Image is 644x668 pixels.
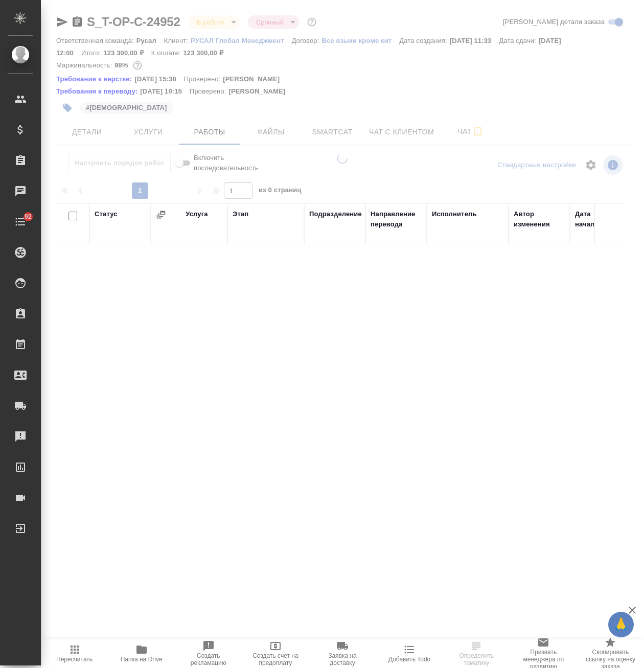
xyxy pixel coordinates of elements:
[41,639,108,668] button: Пересчитать
[449,652,504,666] span: Определить тематику
[371,209,422,229] div: Направление перевода
[608,612,634,637] button: 🙏
[156,210,166,220] button: Сгруппировать
[443,639,510,668] button: Определить тематику
[175,639,242,668] button: Создать рекламацию
[3,209,38,235] a: 92
[376,639,443,668] button: Добавить Todo
[388,656,430,663] span: Добавить Todo
[309,209,362,219] div: Подразделение
[186,209,208,219] div: Услуга
[242,639,309,668] button: Создать счет на предоплату
[18,212,38,222] span: 92
[577,639,644,668] button: Скопировать ссылку на оценку заказа
[510,639,577,668] button: Призвать менеджера по развитию
[315,652,370,666] span: Заявка на доставку
[181,652,236,666] span: Создать рекламацию
[514,209,565,229] div: Автор изменения
[309,639,376,668] button: Заявка на доставку
[108,639,175,668] button: Папка на Drive
[432,209,477,219] div: Исполнитель
[248,652,303,666] span: Создать счет на предоплату
[56,656,93,663] span: Пересчитать
[575,209,616,229] div: Дата начала
[121,656,163,663] span: Папка на Drive
[612,614,630,635] span: 🙏
[233,209,248,219] div: Этап
[95,209,118,219] div: Статус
